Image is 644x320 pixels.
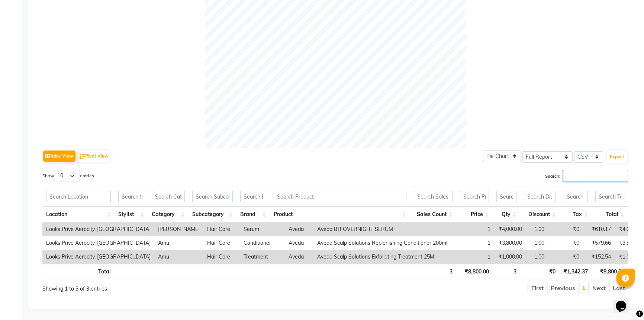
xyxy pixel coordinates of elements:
input: Search Stylist [118,191,144,202]
td: Aveda BR OVERNIGHT SERUM [313,222,451,236]
td: 1.00 [526,222,548,236]
td: Aveda [285,250,313,264]
th: Total [42,264,115,278]
th: Total: activate to sort column ascending [592,206,628,222]
img: pivot.png [80,154,85,159]
th: ₹1,342.37 [559,264,592,278]
td: Treatment [240,250,285,264]
td: ₹0 [548,222,583,236]
td: ₹579.66 [583,236,615,250]
input: Search Product [274,191,406,202]
label: Search: [545,170,628,181]
td: Looks Prive Aerocity, [GEOGRAPHIC_DATA] [42,250,154,264]
iframe: chat widget [613,290,637,313]
button: Table View [43,151,75,162]
td: Hair Care [203,250,240,264]
input: Search Discount [524,191,556,202]
th: Stylist: activate to sort column ascending [115,206,148,222]
td: Hair Care [203,222,240,236]
th: Price: activate to sort column ascending [456,206,492,222]
td: Looks Prive Aerocity, [GEOGRAPHIC_DATA] [42,222,154,236]
th: Category: activate to sort column ascending [148,206,189,222]
label: Show entries [42,170,94,181]
input: Search Tax [563,191,588,202]
td: Aveda [285,236,313,250]
td: ₹152.54 [583,250,615,264]
input: Search Qty [496,191,516,202]
th: Tax: activate to sort column ascending [559,206,592,222]
th: 3 [493,264,520,278]
td: ₹4,000.00 [494,222,526,236]
td: [PERSON_NAME] [154,222,203,236]
select: Showentries [54,170,80,181]
td: Amu [154,250,203,264]
th: Brand: activate to sort column ascending [236,206,270,222]
td: Serum [240,222,285,236]
th: Qty: activate to sort column ascending [493,206,520,222]
td: Hair Care [203,236,240,250]
td: Amu [154,236,203,250]
th: Location: activate to sort column ascending [42,206,115,222]
button: Export [607,151,627,163]
input: Search Brand [240,191,266,202]
td: ₹610.17 [583,222,615,236]
th: Subcategory: activate to sort column ascending [189,206,237,222]
td: Aveda [285,222,313,236]
th: ₹0 [520,264,559,278]
th: Sales Count: activate to sort column ascending [410,206,457,222]
input: Search Location [46,191,111,202]
td: 1.00 [526,236,548,250]
input: Search Subcategory [192,191,233,202]
td: Looks Prive Aerocity, [GEOGRAPHIC_DATA] [42,236,154,250]
button: Pivot View [78,151,110,162]
input: Search Sales Count [414,191,453,202]
td: 1 [451,236,494,250]
th: Product: activate to sort column ascending [270,206,410,222]
td: 1.00 [526,250,548,264]
input: Search: [563,170,628,181]
td: ₹0 [548,250,583,264]
th: 3 [410,264,457,278]
th: Discount: activate to sort column ascending [520,206,560,222]
div: Showing 1 to 3 of 3 entries [42,281,280,293]
input: Search Price [460,191,489,202]
td: 1 [451,222,494,236]
input: Search Total [595,191,624,202]
th: ₹8,800.00 [456,264,492,278]
th: ₹8,800.00 [592,264,628,278]
td: Aveda Scalp Solutions Exfoliating Treatment 25Ml [313,250,451,264]
td: Aveda Scalp Solutions Replenishing Conditioner 200ml [313,236,451,250]
td: Conditioner [240,236,285,250]
td: ₹3,800.00 [494,236,526,250]
input: Search Category [152,191,185,202]
a: 1 [582,284,586,291]
td: ₹0 [548,236,583,250]
td: ₹1,000.00 [494,250,526,264]
td: 1 [451,250,494,264]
